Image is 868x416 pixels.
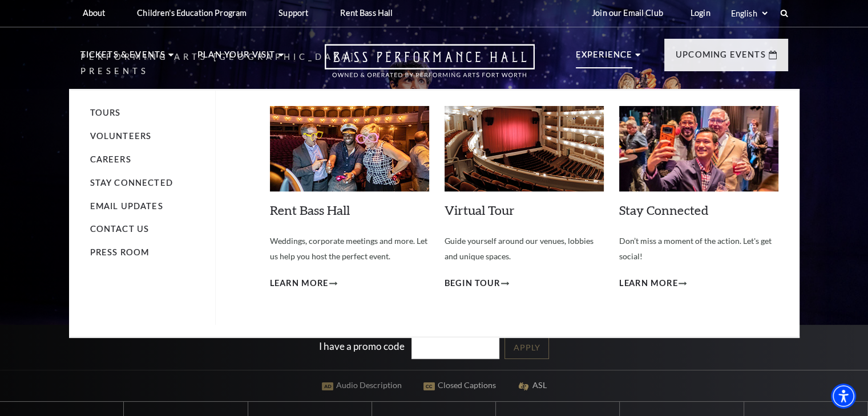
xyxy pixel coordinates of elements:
p: Upcoming Events [676,48,766,68]
a: Learn More Stay Connected [619,276,687,291]
img: Stay Connected [619,106,778,191]
a: Careers [90,154,131,164]
p: Support [278,8,308,18]
a: Open this option [284,44,576,89]
span: Begin Tour [445,276,500,291]
span: Learn More [619,276,678,291]
a: Begin Tour [445,276,510,291]
a: Press Room [90,247,150,257]
img: Rent Bass Hall [270,106,429,191]
p: Guide yourself around our venues, lobbies and unique spaces. [445,234,604,264]
p: Tickets & Events [80,48,166,68]
p: Rent Bass Hall [340,8,393,18]
a: Stay Connected [619,202,708,218]
div: Accessibility Menu [831,384,856,409]
p: Don’t miss a moment of the action. Let's get social! [619,234,778,264]
a: Email Updates [90,201,163,211]
select: Select: [729,8,769,19]
a: Stay Connected [90,178,173,187]
a: Virtual Tour [445,202,515,218]
img: Virtual Tour [445,106,604,191]
a: Tours [90,108,121,117]
a: Volunteers [90,131,152,141]
span: Learn More [270,276,329,291]
a: Contact Us [90,224,150,234]
p: Plan Your Visit [197,48,276,68]
a: Learn More Rent Bass Hall [270,276,338,291]
p: Weddings, corporate meetings and more. Let us help you host the perfect event. [270,234,429,264]
label: I have a promo code [319,340,405,352]
p: About [83,8,106,18]
p: Experience [576,48,633,68]
a: Rent Bass Hall [270,202,350,218]
p: Children's Education Program [137,8,247,18]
